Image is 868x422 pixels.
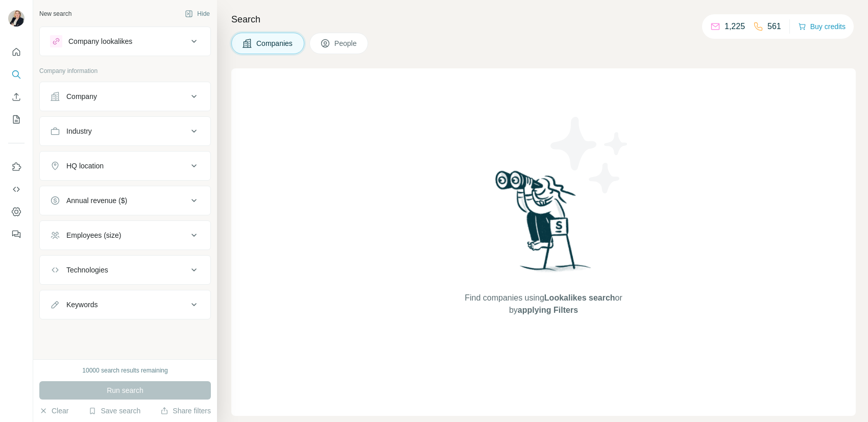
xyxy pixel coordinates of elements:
[66,300,98,310] div: Keywords
[40,188,210,213] button: Annual revenue ($)
[39,9,71,18] div: New search
[88,406,140,416] button: Save search
[334,38,358,48] span: People
[518,306,578,314] span: applying Filters
[8,10,25,27] img: Avatar
[66,195,127,206] div: Annual revenue ($)
[462,292,625,316] span: Find companies using or by
[160,406,211,416] button: Share filters
[40,119,210,143] button: Industry
[66,230,121,240] div: Employees (size)
[40,223,210,247] button: Employees (size)
[68,36,132,46] div: Company lookalikes
[725,20,745,33] p: 1,225
[39,406,68,416] button: Clear
[8,65,25,84] button: Search
[66,265,108,275] div: Technologies
[544,109,636,201] img: Surfe Illustration - Stars
[40,258,210,282] button: Technologies
[256,38,294,48] span: Companies
[40,29,210,54] button: Company lookalikes
[40,84,210,109] button: Company
[39,66,211,76] p: Company information
[767,20,781,33] p: 561
[40,292,210,317] button: Keywords
[8,225,25,243] button: Feedback
[40,154,210,178] button: HQ location
[178,6,217,21] button: Hide
[66,126,92,136] div: Industry
[8,203,25,221] button: Dashboard
[798,19,846,34] button: Buy credits
[8,110,25,129] button: My lists
[544,293,615,302] span: Lookalikes search
[82,366,167,375] div: 10000 search results remaining
[8,158,25,176] button: Use Surfe on LinkedIn
[66,161,104,171] div: HQ location
[8,180,25,198] button: Use Surfe API
[231,12,856,27] h4: Search
[491,168,597,282] img: Surfe Illustration - Woman searching with binoculars
[8,88,25,106] button: Enrich CSV
[66,91,97,102] div: Company
[8,43,25,61] button: Quick start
